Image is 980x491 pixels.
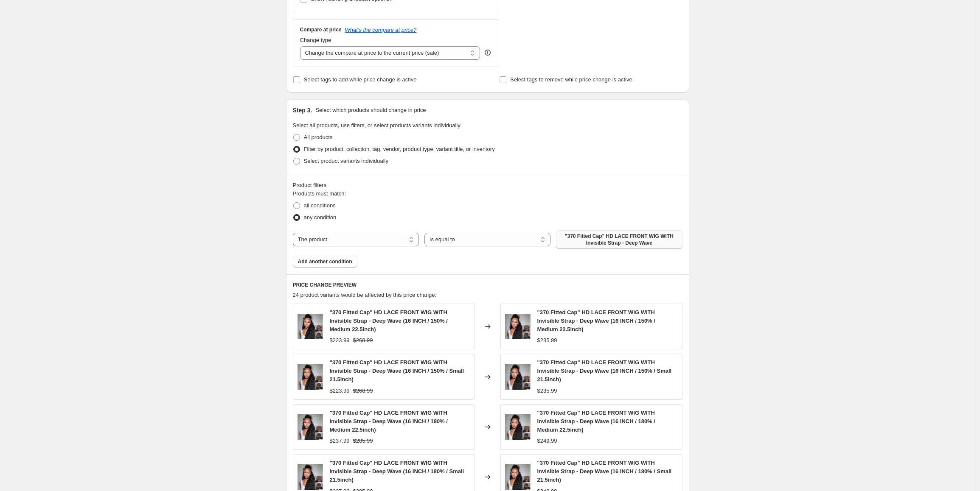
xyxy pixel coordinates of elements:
[537,410,655,433] span: "370 Fitted Cap" HD LACE FRONT WIG WITH Invisible Strap - Deep Wave (16 INCH / 180% / Medium 22.5...
[293,282,682,288] h6: PRICE CHANGE PREVIEW
[483,48,492,57] div: help
[300,37,331,43] span: Change type
[537,437,557,445] div: $249.99
[353,437,373,445] strike: $285.99
[298,414,323,440] img: 0-DW_80x.jpg
[537,359,672,382] span: "370 Fitted Cap" HD LACE FRONT WIG WITH Invisible Strap - Deep Wave (16 INCH / 150% / Small 21.5i...
[510,76,632,83] span: Select tags to remove while price change is active
[537,460,672,483] span: "370 Fitted Cap" HD LACE FRONT WIG WITH Invisible Strap - Deep Wave (16 INCH / 180% / Small 21.5i...
[505,464,531,490] img: 0-DW_80x.jpg
[298,258,352,265] span: Add another condition
[298,314,323,339] img: 0-DW_80x.jpg
[298,464,323,490] img: 0-DW_80x.jpg
[330,359,464,382] span: "370 Fitted Cap" HD LACE FRONT WIG WITH Invisible Strap - Deep Wave (16 INCH / 150% / Small 21.5i...
[537,387,557,395] div: $235.99
[304,214,337,220] span: any condition
[505,364,531,390] img: 0-DW_80x.jpg
[537,336,557,345] div: $235.99
[304,202,336,209] span: all conditions
[293,122,461,128] span: Select all products, use filters, or select products variants individually
[304,76,417,83] span: Select tags to add while price change is active
[537,309,655,332] span: "370 Fitted Cap" HD LACE FRONT WIG WITH Invisible Strap - Deep Wave (16 INCH / 150% / Medium 22.5...
[353,387,373,395] strike: $268.99
[330,309,448,332] span: "370 Fitted Cap" HD LACE FRONT WIG WITH Invisible Strap - Deep Wave (16 INCH / 150% / Medium 22.5...
[556,230,682,249] button: "370 Fitted Cap" HD LACE FRONT WIG WITH Invisible Strap - Deep Wave
[293,181,682,190] div: Product filters
[345,27,417,33] button: What's the compare at price?
[304,134,333,140] span: All products
[330,387,350,395] div: $223.99
[304,158,388,164] span: Select product variants individually
[293,190,346,197] span: Products must match:
[304,146,495,152] span: Filter by product, collection, tag, vendor, product type, variant title, or inventory
[293,292,437,298] span: 24 product variants would be affected by this price change:
[315,106,426,114] p: Select which products should change in price
[505,314,531,339] img: 0-DW_80x.jpg
[330,437,350,445] div: $237.99
[505,414,531,440] img: 0-DW_80x.jpg
[330,460,464,483] span: "370 Fitted Cap" HD LACE FRONT WIG WITH Invisible Strap - Deep Wave (16 INCH / 180% / Small 21.5i...
[561,233,677,246] span: "370 Fitted Cap" HD LACE FRONT WIG WITH Invisible Strap - Deep Wave
[298,364,323,390] img: 0-DW_80x.jpg
[293,256,357,268] button: Add another condition
[293,106,312,114] h2: Step 3.
[300,26,342,33] h3: Compare at price
[330,410,448,433] span: "370 Fitted Cap" HD LACE FRONT WIG WITH Invisible Strap - Deep Wave (16 INCH / 180% / Medium 22.5...
[330,336,350,345] div: $223.99
[353,336,373,345] strike: $268.99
